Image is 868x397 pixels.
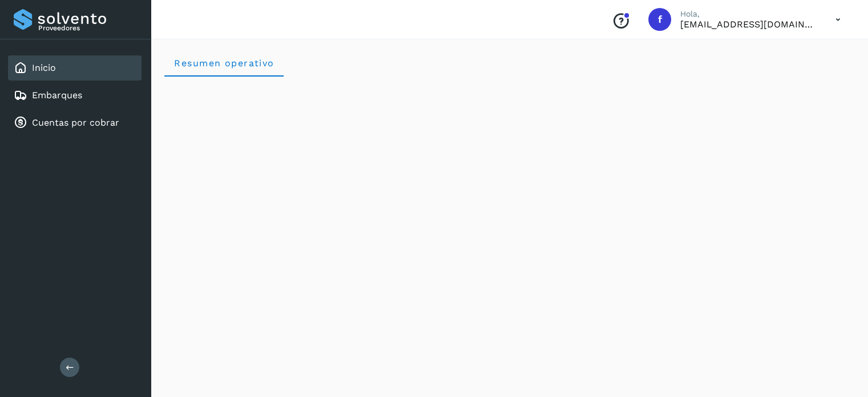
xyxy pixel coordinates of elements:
[680,19,817,30] p: facturacion@wht-transport.com
[32,117,119,128] a: Cuentas por cobrar
[32,90,82,101] a: Embarques
[8,55,142,81] div: Inicio
[680,9,817,19] p: Hola,
[32,62,56,73] a: Inicio
[8,83,142,108] div: Embarques
[8,110,142,135] div: Cuentas por cobrar
[173,58,274,69] span: Resumen operativo
[38,24,137,32] p: Proveedores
